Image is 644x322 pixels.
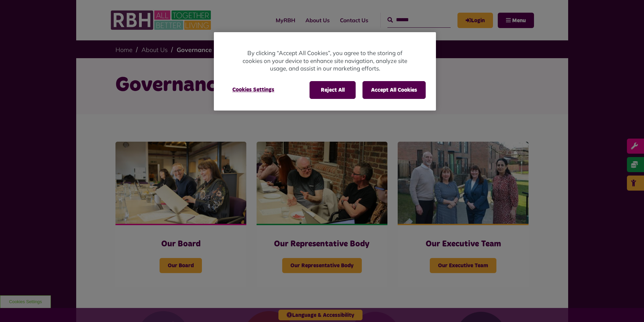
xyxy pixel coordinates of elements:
[241,49,409,73] p: By clicking “Accept All Cookies”, you agree to the storing of cookies on your device to enhance s...
[310,81,356,99] button: Reject All
[214,32,436,111] div: Privacy
[214,32,436,111] div: Cookie banner
[362,81,426,99] button: Accept All Cookies
[224,81,283,98] button: Cookies Settings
